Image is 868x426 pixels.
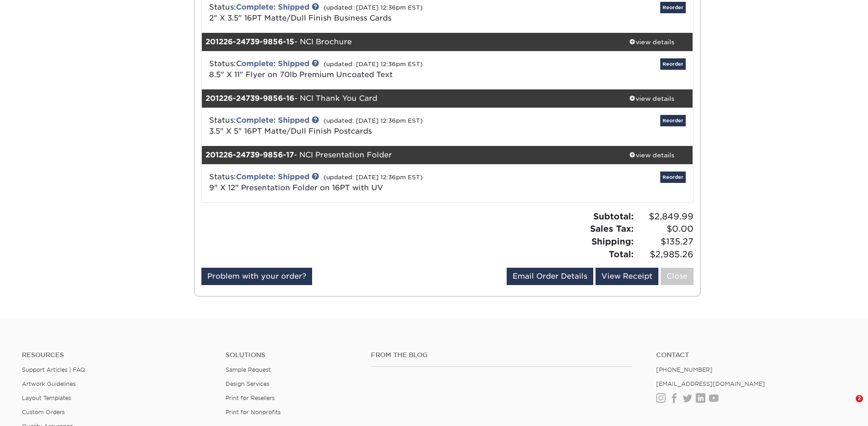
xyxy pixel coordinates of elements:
[593,211,634,221] strong: Subtotal:
[236,172,309,181] a: Complete: Shipped
[611,89,693,108] a: view details
[371,351,632,359] h4: From the Blog
[22,380,76,387] a: Artwork Guidelines
[236,59,309,68] a: Complete: Shipped
[856,395,863,402] span: 2
[637,223,693,235] span: $0.00
[637,248,693,261] span: $2,985.26
[324,117,423,124] small: (updated: [DATE] 12:36pm EST)
[661,268,693,285] a: Close
[202,171,529,193] div: Status:
[611,33,693,51] a: view details
[591,236,634,246] strong: Shipping:
[226,366,271,373] a: Sample Request
[226,409,281,416] a: Print for Nonprofits
[507,268,593,285] a: Email Order Details
[202,146,611,164] div: - NCI Presentation Folder
[611,151,693,160] div: view details
[660,58,686,70] a: Reorder
[611,37,693,47] div: view details
[324,174,423,181] small: (updated: [DATE] 12:36pm EST)
[205,37,294,46] strong: 201226-24739-9856-15
[656,351,846,359] a: Contact
[205,151,294,159] strong: 201226-24739-9856-17
[324,61,423,68] small: (updated: [DATE] 12:36pm EST)
[202,33,611,51] div: - NCI Brochure
[209,14,391,22] a: 2" X 3.5" 16PT Matte/Dull Finish Business Cards
[226,395,275,401] a: Print for Resellers
[611,146,693,164] a: view details
[202,89,611,108] div: - NCI Thank You Card
[202,115,529,137] div: Status:
[609,249,634,259] strong: Total:
[656,380,765,387] a: [EMAIL_ADDRESS][DOMAIN_NAME]
[209,127,372,135] a: 3.5" X 5" 16PT Matte/Dull Finish Postcards
[236,3,309,11] a: Complete: Shipped
[22,351,212,359] h4: Resources
[656,366,713,373] a: [PHONE_NUMBER]
[611,94,693,103] div: view details
[837,395,859,417] iframe: Intercom live chat
[209,183,383,192] a: 9" X 12" Presentation Folder on 16PT with UV
[205,94,294,103] strong: 201226-24739-9856-16
[226,351,357,359] h4: Solutions
[226,380,269,387] a: Design Services
[236,116,309,125] a: Complete: Shipped
[209,70,393,79] a: 8.5" X 11" Flyer on 70lb Premium Uncoated Text
[202,2,529,24] div: Status:
[201,268,312,285] a: Problem with your order?
[596,268,658,285] a: View Receipt
[202,58,529,80] div: Status:
[22,366,85,373] a: Support Articles | FAQ
[637,235,693,248] span: $135.27
[660,115,686,126] a: Reorder
[660,171,686,183] a: Reorder
[324,4,423,11] small: (updated: [DATE] 12:36pm EST)
[590,223,634,234] strong: Sales Tax:
[660,2,686,13] a: Reorder
[637,210,693,223] span: $2,849.99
